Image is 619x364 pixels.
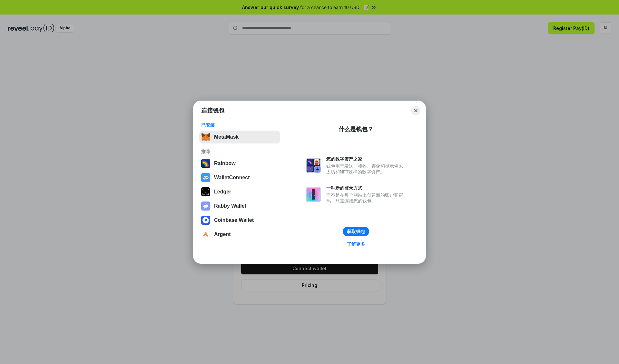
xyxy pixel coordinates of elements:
[199,185,280,198] button: Ledger
[199,214,280,227] button: Coinbase Wallet
[201,149,278,154] div: 推荐
[201,230,210,239] img: svg+xml,%3Csvg%20width%3D%2228%22%20height%3D%2228%22%20viewBox%3D%220%200%2028%2028%22%20fill%3D...
[201,159,210,168] img: svg+xml,%3Csvg%20width%3D%22120%22%20height%3D%22120%22%20viewBox%3D%220%200%20120%20120%22%20fil...
[326,156,406,162] div: 您的数字资产之家
[339,125,373,133] div: 什么是钱包？
[214,161,236,166] div: Rainbow
[214,189,231,195] div: Ledger
[199,200,280,212] button: Rabby Wallet
[201,133,210,142] img: svg+xml,%3Csvg%20fill%3D%22none%22%20height%3D%2233%22%20viewBox%3D%220%200%2035%2033%22%20width%...
[214,203,246,209] div: Rabby Wallet
[199,131,280,143] button: MetaMask
[214,134,239,140] div: MetaMask
[306,187,321,202] img: svg+xml,%3Csvg%20xmlns%3D%22http%3A%2F%2Fwww.w3.org%2F2000%2Fsvg%22%20fill%3D%22none%22%20viewBox...
[201,107,224,114] h1: 连接钱包
[411,106,420,115] button: Close
[347,229,365,234] div: 获取钱包
[214,217,254,223] div: Coinbase Wallet
[214,175,250,181] div: WalletConnect
[201,187,210,196] img: svg+xml,%3Csvg%20xmlns%3D%22http%3A%2F%2Fwww.w3.org%2F2000%2Fsvg%22%20width%3D%2228%22%20height%3...
[326,185,406,191] div: 一种新的登录方式
[201,122,278,128] div: 已安装
[201,216,210,225] img: svg+xml,%3Csvg%20width%3D%2228%22%20height%3D%2228%22%20viewBox%3D%220%200%2028%2028%22%20fill%3D...
[326,192,406,204] div: 而不是在每个网站上创建新的账户和密码，只需连接您的钱包。
[343,240,369,248] a: 了解更多
[306,158,321,173] img: svg+xml,%3Csvg%20xmlns%3D%22http%3A%2F%2Fwww.w3.org%2F2000%2Fsvg%22%20fill%3D%22none%22%20viewBox...
[201,202,210,211] img: svg+xml,%3Csvg%20xmlns%3D%22http%3A%2F%2Fwww.w3.org%2F2000%2Fsvg%22%20fill%3D%22none%22%20viewBox...
[326,163,406,175] div: 钱包用于发送、接收、存储和显示像以太坊和NFT这样的数字资产。
[214,231,231,237] div: Argent
[199,171,280,184] button: WalletConnect
[343,227,369,236] button: 获取钱包
[201,173,210,182] img: svg+xml,%3Csvg%20width%3D%2228%22%20height%3D%2228%22%20viewBox%3D%220%200%2028%2028%22%20fill%3D...
[347,241,365,247] div: 了解更多
[199,228,280,241] button: Argent
[199,157,280,170] button: Rainbow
